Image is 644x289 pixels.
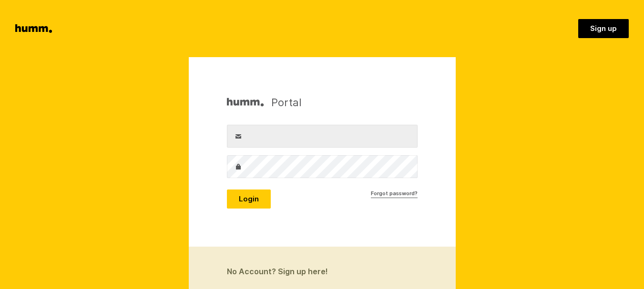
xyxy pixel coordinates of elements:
h1: Portal [227,95,302,110]
button: Login [227,189,271,209]
a: Forgot password? [371,189,418,198]
a: Sign up [578,19,629,38]
img: Humm [227,95,264,110]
